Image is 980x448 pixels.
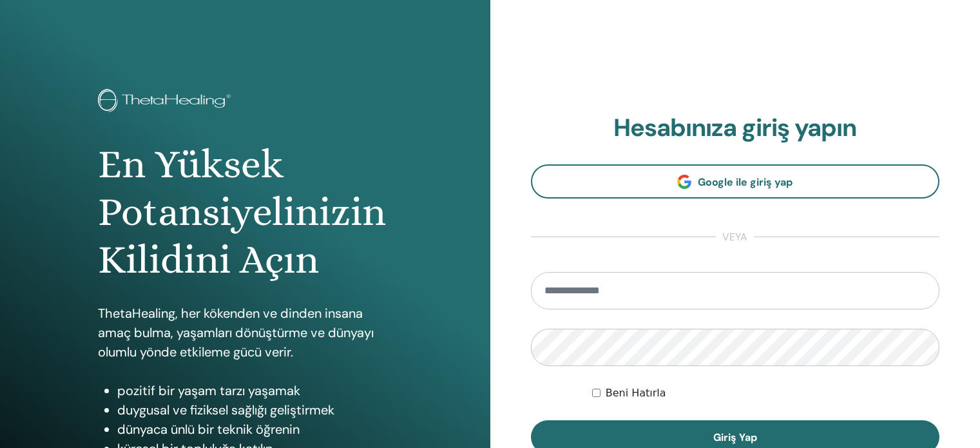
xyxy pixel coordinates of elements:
[716,229,754,245] span: veya
[117,420,392,439] li: dünyaca ünlü bir teknik öğrenin
[117,381,392,400] li: pozitif bir yaşam tarzı yaşamak
[606,385,666,401] label: Beni Hatırla
[592,385,939,401] div: Keep me authenticated indefinitely or until I manually logout
[531,113,940,143] h2: Hesabınıza giriş yapın
[531,164,940,199] a: Google ile giriş yap
[698,175,793,189] span: Google ile giriş yap
[713,431,757,444] span: Giriş Yap
[98,304,392,362] p: ThetaHealing, her kökenden ve dinden insana amaç bulma, yaşamları dönüştürme ve dünyayı olumlu yö...
[98,141,392,284] h1: En Yüksek Potansiyelinizin Kilidini Açın
[117,400,392,420] li: duygusal ve fiziksel sağlığı geliştirmek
